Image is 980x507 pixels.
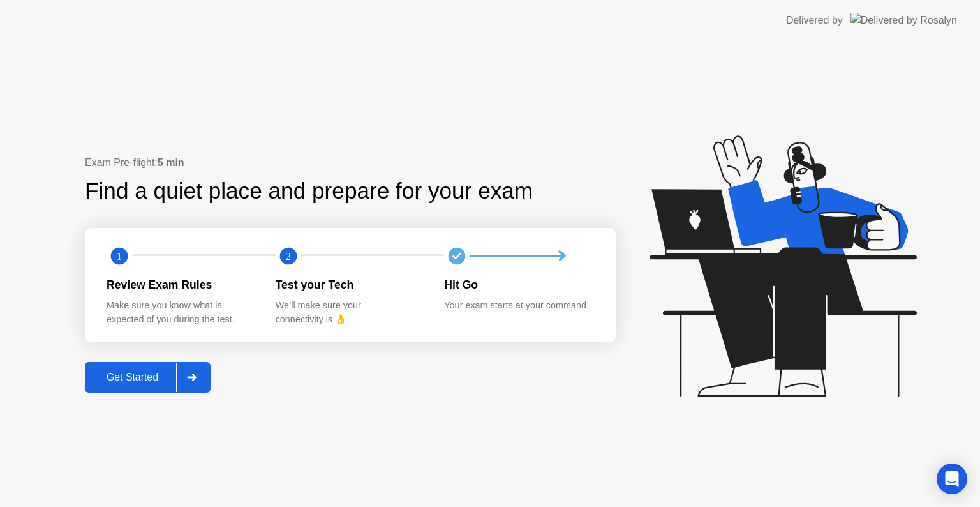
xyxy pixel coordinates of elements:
[786,13,843,28] div: Delivered by
[276,299,424,326] div: We’ll make sure your connectivity is 👌
[444,276,593,293] div: Hit Go
[850,13,957,27] img: Delivered by Rosalyn
[107,299,255,326] div: Make sure you know what is expected of you during the test.
[85,362,211,393] button: Get Started
[85,155,616,170] div: Exam Pre-flight:
[89,372,176,383] div: Get Started
[444,299,593,313] div: Your exam starts at your command
[937,464,967,494] div: Open Intercom Messenger
[107,276,255,293] div: Review Exam Rules
[286,250,291,262] text: 2
[276,276,424,293] div: Test your Tech
[85,174,535,208] div: Find a quiet place and prepare for your exam
[158,157,184,168] b: 5 min
[117,250,122,262] text: 1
